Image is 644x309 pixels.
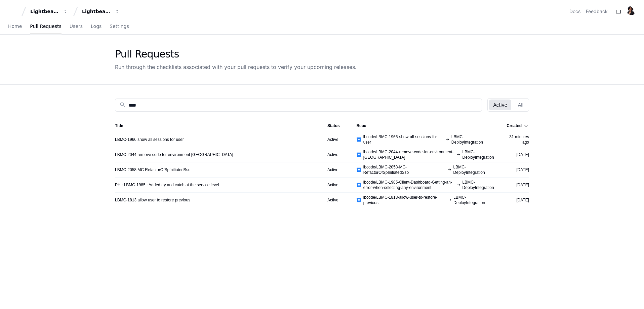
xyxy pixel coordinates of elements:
[505,182,529,188] div: [DATE]
[327,182,346,188] div: Active
[453,195,494,205] span: LBMC-DeployIntegration
[79,5,122,17] button: Lightbeam Health Solutions
[489,100,511,110] button: Active
[327,152,346,157] div: Active
[327,197,346,203] div: Active
[91,24,102,28] span: Logs
[8,24,22,28] span: Home
[115,63,357,71] div: Run through the checklists associated with your pull requests to verify your upcoming releases.
[82,8,111,15] div: Lightbeam Health Solutions
[110,24,129,28] span: Settings
[115,167,191,172] a: LBMC-2058 MC RefactorOfSpInitiatedSso
[327,123,340,128] div: Status
[363,164,445,175] span: lbcode/LBMC-2058-MC-RefactorOfSpInitiatedSso
[30,24,61,28] span: Pull Requests
[569,8,580,15] a: Docs
[363,134,443,145] span: lbcode/LBMC-1966-show-all-sessions-for-user
[451,134,494,145] span: LBMC-DeployIntegration
[327,167,346,172] div: Active
[586,8,608,15] button: Feedback
[110,19,129,34] a: Settings
[327,123,346,128] div: Status
[514,100,527,110] button: All
[115,182,219,188] a: PH : LBMC-1985 : Added try and catch at the service level
[462,180,494,190] span: LBMC-DeployIntegration
[119,102,126,108] mat-icon: search
[115,152,233,157] a: LBMC-2044 remove code for environment [GEOGRAPHIC_DATA]
[115,123,123,128] div: Title
[363,180,454,190] span: lbcode/LBMC-1985-Client-Dashboard-Getting-an-error-when-selecting-any-environment
[627,6,636,15] img: 165823047
[8,19,22,34] a: Home
[115,123,317,128] div: Title
[351,120,499,132] th: Repo
[115,197,190,203] a: LBMC-1813 allow user to restore previous
[505,152,529,157] div: [DATE]
[363,149,454,160] span: lbcode/LBMC-2044-remove-code-for-environment-[GEOGRAPHIC_DATA]
[453,164,494,175] span: LBMC-DeployIntegration
[115,48,357,60] div: Pull Requests
[462,149,494,160] span: LBMC-DeployIntegration
[30,19,61,34] a: Pull Requests
[507,123,528,128] div: Created
[115,137,184,142] a: LBMC-1966 show all sessions for user
[507,123,522,128] div: Created
[505,167,529,172] div: [DATE]
[505,197,529,203] div: [DATE]
[363,195,445,205] span: lbcode/LBMC-1813-allow-user-to-restore-previous
[30,8,59,15] div: Lightbeam Health
[91,19,102,34] a: Logs
[28,5,71,17] button: Lightbeam Health
[70,19,83,34] a: Users
[70,24,83,28] span: Users
[327,137,346,142] div: Active
[505,134,529,145] div: 31 minutes ago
